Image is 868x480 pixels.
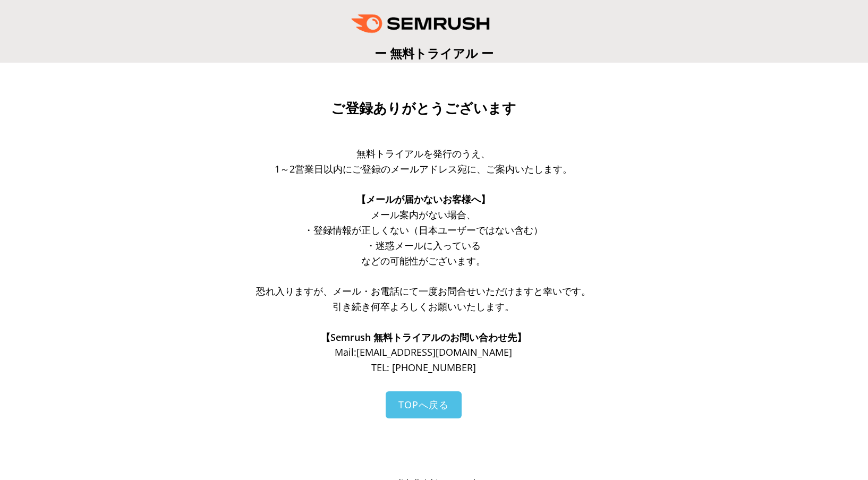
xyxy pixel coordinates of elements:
[275,162,572,175] span: 1～2営業日以内にご登録のメールアドレス宛に、ご案内いたします。
[371,361,476,374] span: TEL: [PHONE_NUMBER]
[256,285,591,297] span: 恐れ入りますが、メール・お電話にて一度お問合せいただけますと幸いです。
[371,208,476,221] span: メール案内がない場合、
[331,100,516,116] span: ご登録ありがとうございます
[386,391,462,418] a: TOPへ戻る
[356,147,490,160] span: 無料トライアルを発行のうえ、
[333,300,514,313] span: 引き続き何卒よろしくお願いいたします。
[361,254,486,267] span: などの可能性がございます。
[398,398,449,411] span: TOPへ戻る
[304,224,543,236] span: ・登録情報が正しくない（日本ユーザーではない含む）
[375,45,493,62] span: ー 無料トライアル ー
[366,239,481,252] span: ・迷惑メールに入っている
[335,346,512,358] span: Mail: [EMAIL_ADDRESS][DOMAIN_NAME]
[356,193,490,205] span: 【メールが届かないお客様へ】
[321,331,526,344] span: 【Semrush 無料トライアルのお問い合わせ先】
